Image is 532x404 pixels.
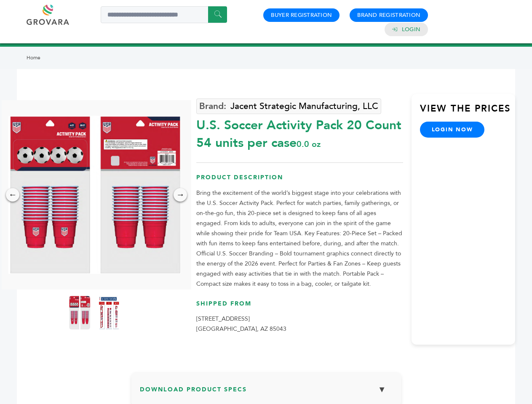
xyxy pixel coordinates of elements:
h3: Product Description [196,173,403,188]
a: Home [27,54,40,61]
input: Search a product or brand... [101,6,227,23]
a: Login [402,26,420,33]
img: U.S. Soccer Activity Pack – 20 Count 54 units per case 0.0 oz [69,296,90,330]
a: Buyer Registration [271,11,332,19]
div: U.S. Soccer Activity Pack 20 Count 54 units per case [196,112,403,152]
div: ← [6,188,19,202]
span: 0.0 oz [297,138,321,150]
a: Brand Registration [357,11,420,19]
h3: View the Prices [420,102,515,122]
img: U.S. Soccer Activity Pack – 20 Count 54 units per case 0.0 oz [99,296,120,330]
a: Jacent Strategic Manufacturing, LLC [196,98,381,114]
p: [STREET_ADDRESS] [GEOGRAPHIC_DATA], AZ 85043 [196,314,403,334]
button: ▼ [372,380,393,399]
div: → [174,188,187,202]
p: Bring the excitement of the world’s biggest stage into your celebrations with the U.S. Soccer Act... [196,188,403,289]
a: login now [420,122,485,138]
img: U.S. Soccer Activity Pack – 20 Count 54 units per case 0.0 oz [8,116,181,274]
h3: Shipped From [196,300,403,314]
